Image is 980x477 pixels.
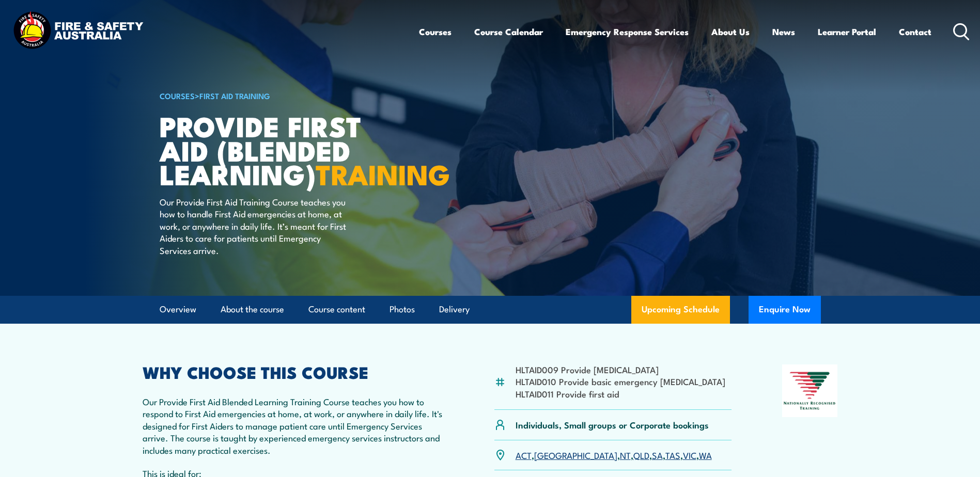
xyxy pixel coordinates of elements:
a: COURSES [160,90,195,101]
h6: > [160,89,415,102]
p: Our Provide First Aid Training Course teaches you how to handle First Aid emergencies at home, at... [160,196,348,256]
a: Upcoming Schedule [631,296,730,324]
a: Course content [308,296,365,323]
a: Overview [160,296,196,323]
a: [GEOGRAPHIC_DATA] [534,449,617,461]
p: Our Provide First Aid Blended Learning Training Course teaches you how to respond to First Aid em... [143,395,444,456]
a: TAS [665,449,680,461]
img: Nationally Recognised Training logo. [782,364,838,417]
a: WA [699,449,712,461]
a: Courses [419,18,452,45]
a: Emergency Response Services [566,18,689,45]
a: About the course [221,296,284,323]
li: HLTAID010 Provide basic emergency [MEDICAL_DATA] [516,375,725,387]
a: SA [652,449,663,461]
p: , , , , , , , [516,449,712,461]
a: About Us [711,18,750,45]
a: QLD [633,449,649,461]
p: Individuals, Small groups or Corporate bookings [516,419,709,431]
a: VIC [683,449,696,461]
a: Photos [390,296,415,323]
li: HLTAID009 Provide [MEDICAL_DATA] [516,363,725,375]
a: Learner Portal [818,18,876,45]
a: Course Calendar [474,18,543,45]
a: First Aid Training [199,90,270,101]
strong: TRAINING [316,152,450,195]
a: Delivery [439,296,470,323]
li: HLTAID011 Provide first aid [516,388,725,400]
a: Contact [899,18,931,45]
a: ACT [516,449,532,461]
h2: WHY CHOOSE THIS COURSE [143,364,444,379]
a: News [772,18,795,45]
button: Enquire Now [749,296,821,324]
h1: Provide First Aid (Blended Learning) [160,114,415,186]
a: NT [620,449,631,461]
